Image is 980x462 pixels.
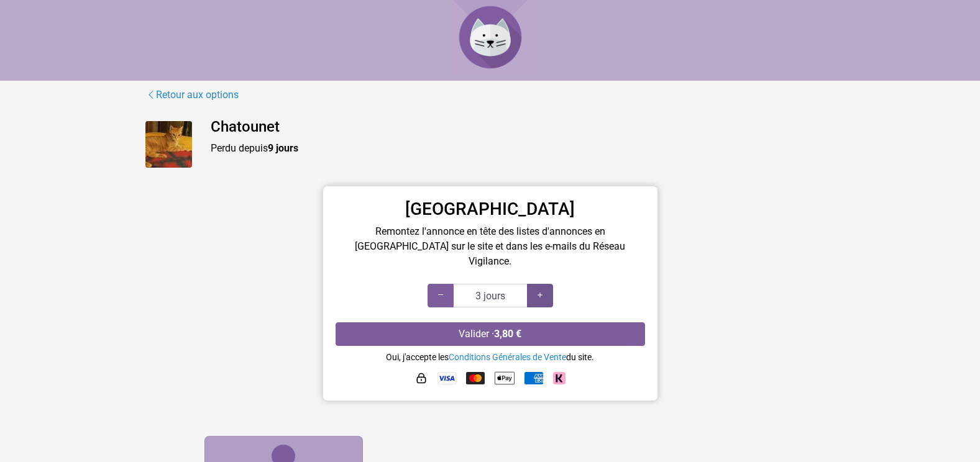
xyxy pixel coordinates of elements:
[145,87,239,103] a: Retour aux options
[415,372,428,384] img: HTTPS : paiement sécurisé
[494,328,521,340] strong: 3,80 €
[524,372,543,384] img: American Express
[449,352,566,362] a: Conditions Générales de Vente
[336,224,645,269] p: Remontez l'annonce en tête des listes d'annonces en [GEOGRAPHIC_DATA] sur le site et dans les e-m...
[437,372,456,384] img: Visa
[495,368,515,388] img: Apple Pay
[386,352,594,362] small: Oui, j'accepte les du site.
[336,322,645,346] button: Valider ·3,80 €
[268,142,298,154] strong: 9 jours
[553,372,566,384] img: Klarna
[466,372,485,384] img: Mastercard
[211,141,835,156] p: Perdu depuis
[336,199,645,220] h3: [GEOGRAPHIC_DATA]
[211,118,835,136] h4: Chatounet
